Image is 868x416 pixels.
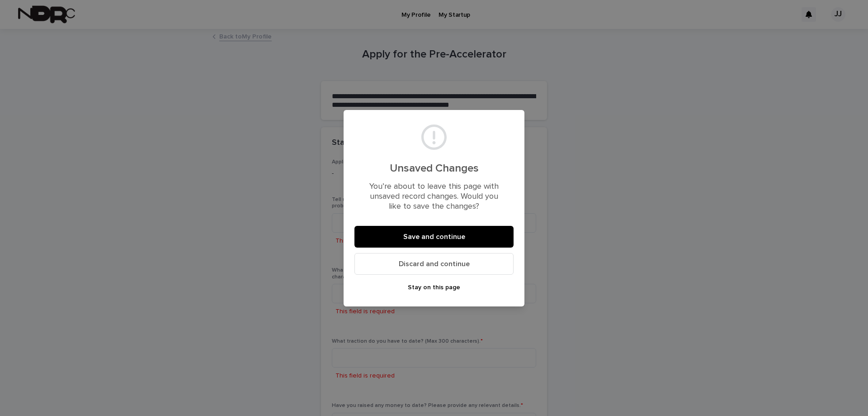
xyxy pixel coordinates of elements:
button: Save and continue [354,226,514,248]
span: Save and continue [403,233,465,240]
span: Stay on this page [408,284,460,291]
p: You’re about to leave this page with unsaved record changes. Would you like to save the changes? [365,182,503,211]
button: Stay on this page [354,280,514,295]
button: Discard and continue [354,253,514,275]
h2: Unsaved Changes [365,162,503,175]
span: Discard and continue [399,260,470,268]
